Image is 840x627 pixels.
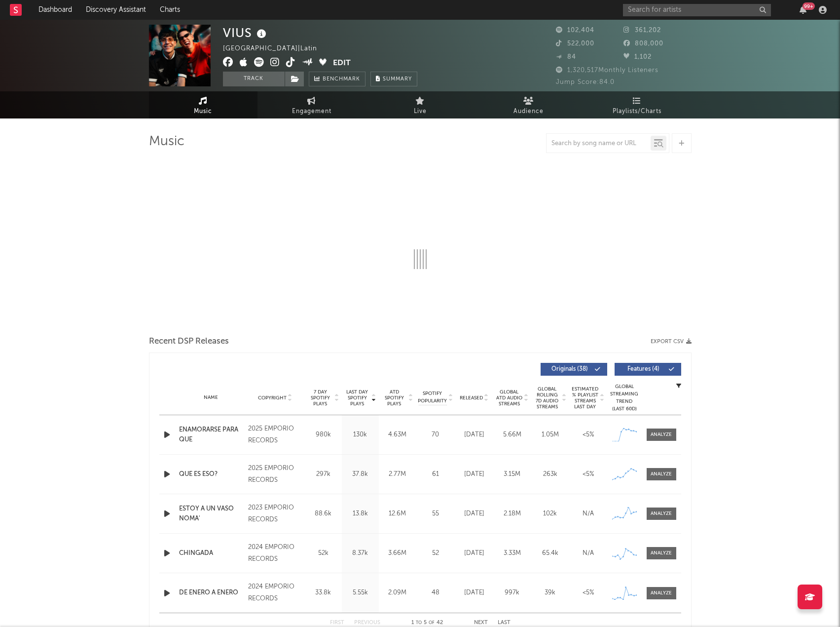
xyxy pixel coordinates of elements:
div: 997k [496,588,529,598]
div: N/A [572,549,605,558]
div: [DATE] [458,430,491,440]
div: 48 [418,588,453,598]
span: of [429,621,435,625]
button: Next [474,620,488,626]
div: CHINGADA [179,549,244,558]
span: to [416,621,422,625]
div: Global Streaming Trend (Last 60D) [610,383,639,413]
div: 5.66M [496,430,529,440]
span: Benchmark [323,74,360,85]
span: Spotify Popularity [418,390,447,405]
div: 3.15M [496,470,529,479]
div: [DATE] [458,470,491,479]
div: 102k [534,509,567,519]
button: Summary [370,72,417,86]
button: Export CSV [651,339,692,345]
button: Previous [354,620,380,626]
div: <5% [572,588,605,598]
span: Estimated % Playlist Streams Last Day [572,386,599,410]
input: Search for artists [623,4,771,16]
div: 263k [534,470,567,479]
span: 522,000 [556,40,594,47]
div: 1.05M [534,430,567,440]
span: Live [414,106,427,118]
div: 52 [418,549,453,558]
span: Global Rolling 7D Audio Streams [534,386,561,410]
div: 3.66M [381,549,413,558]
a: Engagement [257,91,366,118]
span: 361,202 [623,27,661,34]
div: 5.55k [344,588,376,598]
div: [DATE] [458,549,491,558]
span: 808,000 [623,40,663,47]
button: Edit [333,57,351,70]
div: 55 [418,509,453,519]
span: Released [460,395,483,401]
div: 2.77M [381,470,413,479]
div: Name [179,394,244,401]
div: 12.6M [381,509,413,519]
a: ESTOY A UN VASO NOMA' [179,504,244,523]
div: 2024 EMPORIO RECORDS [248,542,302,565]
div: 2.18M [496,509,529,519]
span: Playlists/Charts [613,106,661,118]
div: VIUS [223,25,269,41]
div: <5% [572,430,605,440]
div: [DATE] [458,588,491,598]
span: Recent DSP Releases [149,336,229,348]
a: Audience [475,91,583,118]
span: 1,102 [623,54,652,60]
div: 99 + [803,2,815,10]
span: Jump Score: 84.0 [556,79,615,85]
span: Originals ( 38 ) [547,366,592,372]
span: Copyright [258,395,287,401]
div: 70 [418,430,453,440]
div: 8.37k [344,549,376,558]
div: 2.09M [381,588,413,598]
div: 2024 EMPORIO RECORDS [248,581,302,605]
button: Last [498,620,511,626]
button: Originals(38) [541,363,607,376]
div: 37.8k [344,470,376,479]
div: 88.6k [307,509,339,519]
div: 13.8k [344,509,376,519]
span: Audience [513,106,544,118]
a: DE ENERO A ENERO [179,588,244,598]
div: 61 [418,470,453,479]
div: 39k [534,588,567,598]
button: Track [223,72,285,86]
span: ATD Spotify Plays [381,389,407,407]
span: Last Day Spotify Plays [344,389,370,407]
a: ENAMORARSE PARA QUE [179,425,244,444]
div: 33.8k [307,588,339,598]
div: 2025 EMPORIO RECORDS [248,423,302,447]
div: [DATE] [458,509,491,519]
span: Features ( 4 ) [621,366,666,372]
button: First [330,620,344,626]
div: 65.4k [534,549,567,558]
div: 130k [344,430,376,440]
div: N/A [572,509,605,519]
span: 102,404 [556,27,594,34]
div: 2023 EMPORIO RECORDS [248,502,302,526]
span: Summary [383,77,412,82]
div: 2025 EMPORIO RECORDS [248,463,302,486]
button: 99+ [800,6,806,14]
a: Live [366,91,475,118]
span: Music [194,106,212,118]
span: 1,320,517 Monthly Listeners [556,67,658,74]
div: 3.33M [496,549,529,558]
span: 7 Day Spotify Plays [307,389,333,407]
a: QUE ES ESO? [179,470,244,479]
input: Search by song name or URL [547,140,651,148]
div: 52k [307,549,339,558]
a: Music [149,91,257,118]
div: 4.63M [381,430,413,440]
div: 297k [307,470,339,479]
a: Playlists/Charts [583,91,692,118]
div: <5% [572,470,605,479]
